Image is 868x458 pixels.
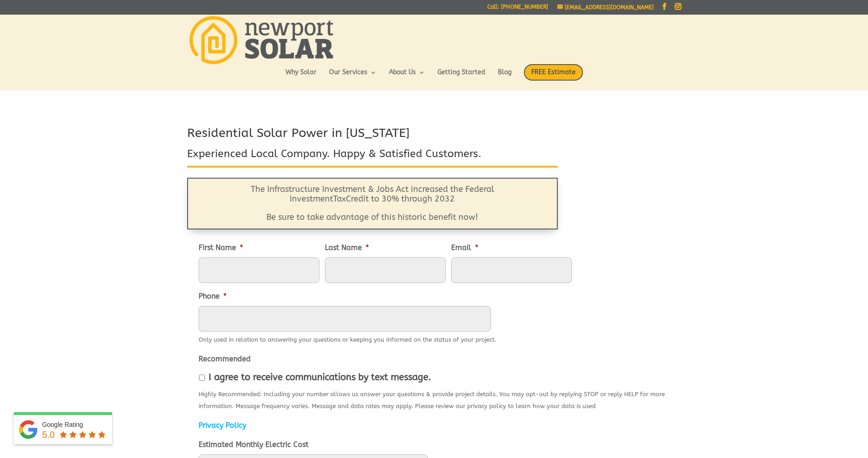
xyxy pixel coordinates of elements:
div: Google Rating [42,420,108,429]
label: First Name [199,243,243,253]
a: Our Services [329,69,377,85]
span: 5.0 [42,430,55,440]
label: Phone [199,292,226,301]
a: Why Solar [286,69,317,85]
a: FREE Estimate [524,64,583,90]
p: The Infrastructure Investment & Jobs Act increased the Federal Investment Credit to 30% through 2032 [210,185,534,213]
h2: Residential Solar Power in [US_STATE] [187,125,558,147]
a: Call: [PHONE_NUMBER] [487,4,548,14]
a: Privacy Policy [199,421,246,430]
div: Highly Recommended: Including your number allows us answer your questions & provide project detai... [199,386,670,412]
label: Recommended [199,354,251,364]
img: Newport Solar | Solar Energy Optimized. [189,16,333,64]
a: About Us [389,69,425,85]
label: Email [451,243,478,253]
span: FREE Estimate [524,64,583,81]
a: Blog [498,69,512,85]
span: Tax [333,194,346,204]
a: Getting Started [437,69,485,85]
p: Be sure to take advantage of this historic benefit now! [210,213,534,223]
h3: Experienced Local Company. Happy & Satisfied Customers. [187,147,558,166]
label: Last Name [325,243,369,253]
label: Estimated Monthly Electric Cost [199,440,308,450]
a: [EMAIL_ADDRESS][DOMAIN_NAME] [557,4,654,11]
label: I agree to receive communications by text message. [209,372,431,382]
div: Only used in relation to answering your questions or keeping you informed on the status of your p... [199,332,496,346]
